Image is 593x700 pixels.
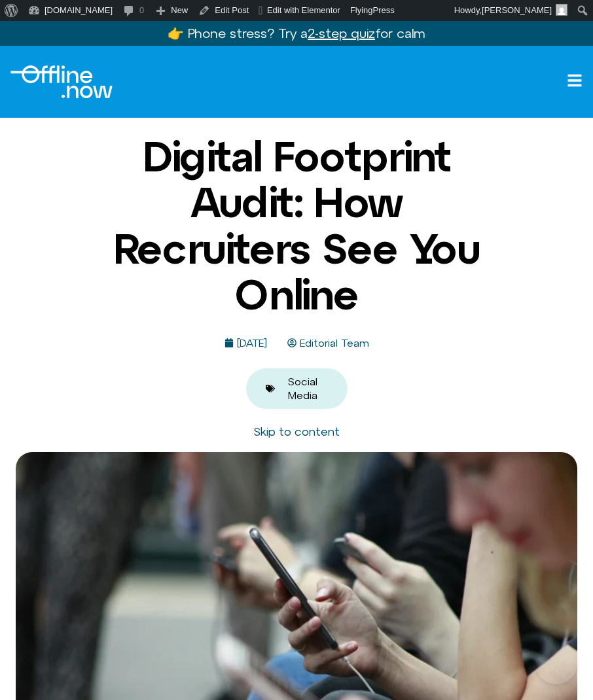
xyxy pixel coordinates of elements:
[535,642,577,684] iframe: Botpress
[482,5,552,15] span: [PERSON_NAME]
[308,26,375,41] u: 2-step quiz
[267,5,340,15] span: Edit with Elementor
[10,65,113,98] img: Offline.Now logo in white. Text of the words offline.now with a line going through the "O"
[168,26,425,41] a: 👉 Phone stress? Try a2-step quizfor calm
[567,73,583,88] a: Open menu
[237,337,267,349] time: [DATE]
[288,376,317,401] a: Social Media
[253,425,340,438] a: Skip to content
[225,338,267,349] a: [DATE]
[10,65,113,98] div: Logo
[94,133,499,318] h1: Digital Footprint Audit: How Recruiters See You Online
[296,338,369,349] span: Editorial Team
[287,338,369,349] a: Editorial Team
